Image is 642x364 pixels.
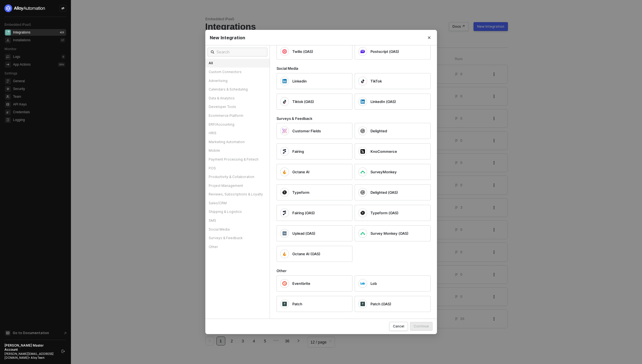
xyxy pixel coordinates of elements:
[205,129,270,138] div: HRIS
[360,99,365,104] img: icon
[370,99,396,104] span: LinkedIn (OAS)
[205,59,270,68] div: All
[282,170,287,174] img: icon
[370,281,377,286] span: Lob
[292,79,307,84] span: Linkedin
[205,207,270,216] div: Shipping & Logistics
[205,76,270,85] div: Advertising
[205,85,270,94] div: Calendars & Scheduling
[282,149,287,154] img: icon
[421,30,437,45] button: Close
[205,164,270,173] div: POS
[393,324,404,329] div: Cancel
[282,281,287,286] img: icon
[205,172,270,181] div: Productivity & Collaboration
[282,252,287,256] img: icon
[370,169,397,174] span: SurveyMonkey
[282,129,287,133] img: icon
[205,155,270,164] div: Payment Processing & Fintech
[360,302,365,306] img: icon
[370,49,399,54] span: Postscript (OAS)
[282,49,287,54] img: icon
[292,169,310,174] span: Octane AI
[282,302,287,306] img: icon
[292,49,313,54] span: Twilio (OAS)
[370,190,398,195] span: Delighted (OAS)
[277,116,437,121] div: Surveys & Feedback
[292,128,321,133] span: Customer Fields
[292,281,310,286] span: Eventbrite
[205,216,270,225] div: SMS
[370,231,408,236] span: Survey Monkey (OAS)
[210,35,433,41] div: New Integration
[410,322,433,331] button: Continue
[292,149,304,154] span: Fairing
[205,146,270,155] div: Mobile
[360,211,365,215] img: icon
[282,190,287,195] img: icon
[360,79,365,83] img: icon
[205,102,270,111] div: Developer Tools
[370,301,391,306] span: Patch (OAS)
[292,301,302,306] span: Patch
[292,210,315,215] span: Fairing (OAS)
[360,170,365,174] img: icon
[205,94,270,103] div: Data & Analytics
[205,68,270,76] div: Custom Connectors
[389,322,408,331] button: Cancel
[282,211,287,215] img: icon
[360,49,365,54] img: icon
[360,281,365,286] img: icon
[292,99,314,104] span: Tiktok (OAS)
[277,269,437,273] div: Other
[370,128,387,133] span: Delighted
[292,251,320,256] span: Octane AI (OAS)
[360,149,365,154] img: icon
[205,225,270,234] div: Social Media
[370,79,382,84] span: TikTok
[205,190,270,199] div: Reviews, Subscriptions & Loyalty
[292,231,315,236] span: Uplead (OAS)
[360,190,365,195] img: icon
[205,120,270,129] div: ERP/Accounting
[216,49,264,55] input: Search
[370,149,397,154] span: KnoCommerce
[205,181,270,190] div: Project Management
[282,99,287,104] img: icon
[205,111,270,120] div: Ecommerce Platform
[282,231,287,236] img: icon
[205,234,270,242] div: Surveys & Feedback
[360,231,365,236] img: icon
[292,190,310,195] span: Typeform
[282,79,287,83] img: icon
[205,242,270,251] div: Other
[205,199,270,208] div: Sales/CRM
[211,50,214,54] span: icon-search
[360,129,365,133] img: icon
[205,138,270,146] div: Marketing Automation
[277,66,437,71] div: Social Media
[370,210,398,215] span: Typeform (OAS)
